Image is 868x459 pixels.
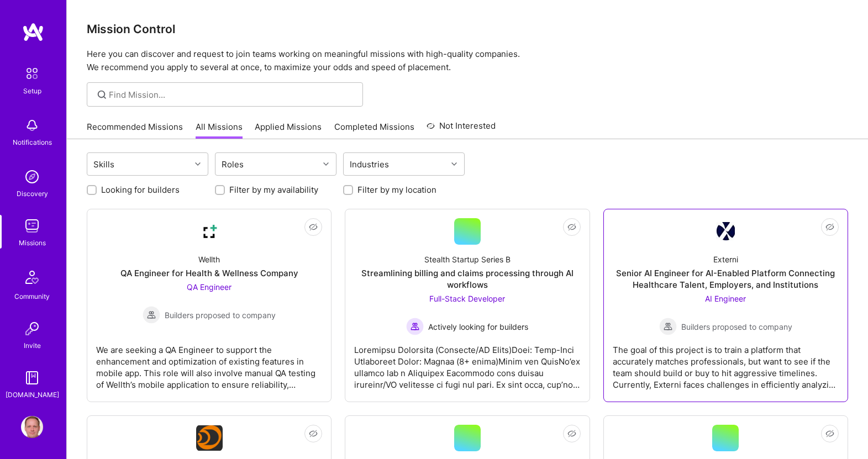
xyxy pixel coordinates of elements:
img: setup [20,62,44,85]
a: Not Interested [427,119,496,139]
a: All Missions [196,121,243,139]
h3: Mission Control [87,22,848,36]
i: icon Chevron [195,161,201,167]
div: Stealth Startup Series B [424,254,511,265]
div: Wellth [198,254,220,265]
div: Invite [24,340,41,351]
i: icon EyeClosed [567,429,576,438]
img: Company Logo [196,425,223,451]
a: Applied Missions [255,121,322,139]
a: Company LogoExterniSenior AI Engineer for AI-Enabled Platform Connecting Healthcare Talent, Emplo... [613,218,839,393]
a: Recommended Missions [87,121,183,139]
div: We are seeking a QA Engineer to support the enhancement and optimization of existing features in ... [96,335,322,391]
a: User Avatar [18,416,46,438]
span: QA Engineer [187,282,232,292]
span: Full-Stack Developer [429,294,505,303]
p: Here you can discover and request to join teams working on meaningful missions with high-quality ... [87,48,848,74]
i: icon EyeClosed [309,429,318,438]
label: Filter by my availability [229,184,318,196]
span: AI Engineer [705,294,746,303]
i: icon EyeClosed [825,223,834,231]
img: bell [21,114,43,136]
div: Externi [713,254,738,265]
i: icon EyeClosed [309,223,318,231]
img: Company Logo [716,222,735,241]
a: Company LogoWellthQA Engineer for Health & Wellness CompanyQA Engineer Builders proposed to compa... [96,218,322,393]
div: Streamlining billing and claims processing through AI workflows [354,267,580,291]
i: icon Chevron [323,161,329,167]
img: discovery [21,166,43,188]
div: Industries [347,156,392,172]
i: icon SearchGrey [96,88,108,101]
img: Builders proposed to company [659,318,677,335]
img: Company Logo [196,218,223,245]
i: icon EyeClosed [825,429,834,438]
div: Setup [23,85,41,97]
img: logo [22,22,44,42]
input: Find Mission... [109,89,355,101]
img: User Avatar [21,416,43,438]
span: Builders proposed to company [681,321,792,333]
div: Community [14,291,50,302]
img: Builders proposed to company [143,306,160,324]
div: The goal of this project is to train a platform that accurately matches professionals, but want t... [613,335,839,391]
img: guide book [21,367,43,389]
img: Community [19,264,45,291]
div: Skills [91,156,117,172]
span: Actively looking for builders [428,321,528,333]
img: Actively looking for builders [406,318,424,335]
a: Stealth Startup Series BStreamlining billing and claims processing through AI workflowsFull-Stack... [354,218,580,393]
i: icon EyeClosed [567,223,576,231]
div: Loremipsu Dolorsita (Consecte/AD Elits)Doei: Temp-Inci Utlaboreet Dolor: Magnaa (8+ enima)Minim v... [354,335,580,391]
div: QA Engineer for Health & Wellness Company [120,267,298,279]
label: Looking for builders [101,184,180,196]
div: Roles [219,156,246,172]
div: Notifications [13,136,52,148]
div: [DOMAIN_NAME] [6,389,59,400]
div: Missions [19,237,46,249]
div: Senior AI Engineer for AI-Enabled Platform Connecting Healthcare Talent, Employers, and Institutions [613,267,839,291]
img: teamwork [21,215,43,237]
i: icon Chevron [451,161,457,167]
a: Completed Missions [334,121,414,139]
label: Filter by my location [357,184,436,196]
span: Builders proposed to company [165,309,276,321]
img: Invite [21,318,43,340]
div: Discovery [17,188,48,199]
